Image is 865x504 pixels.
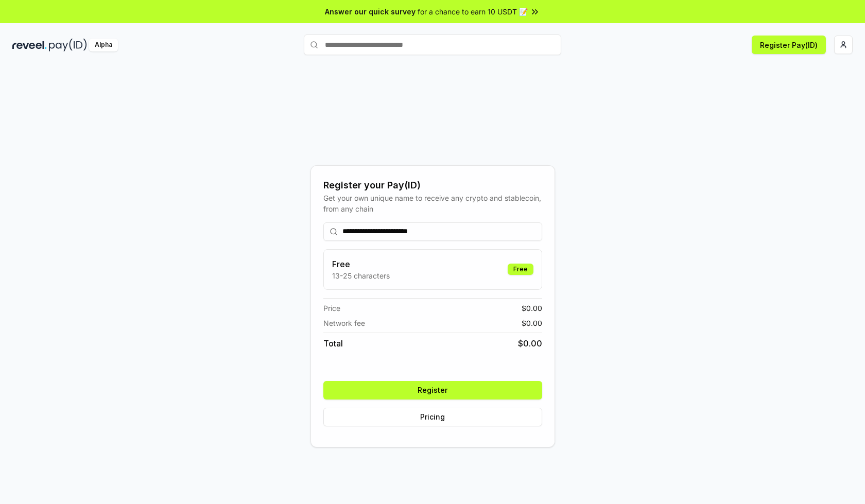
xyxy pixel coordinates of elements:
button: Register [323,381,542,399]
span: $ 0.00 [522,318,542,328]
div: Get your own unique name to receive any crypto and stablecoin, from any chain [323,193,542,214]
span: Price [323,303,340,314]
h3: Free [332,258,390,270]
span: Answer our quick survey [325,6,416,17]
div: Free [508,264,533,275]
img: reveel_dark [12,39,47,51]
button: Pricing [323,408,542,426]
button: Register Pay(ID) [752,36,826,54]
div: Alpha [89,39,118,51]
div: Register your Pay(ID) [323,178,542,193]
span: for a chance to earn 10 USDT 📝 [418,6,528,17]
span: Network fee [323,318,365,328]
span: $ 0.00 [522,303,542,314]
span: Total [323,337,343,350]
img: pay_id [49,39,87,51]
p: 13-25 characters [332,270,390,281]
span: $ 0.00 [518,337,542,350]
